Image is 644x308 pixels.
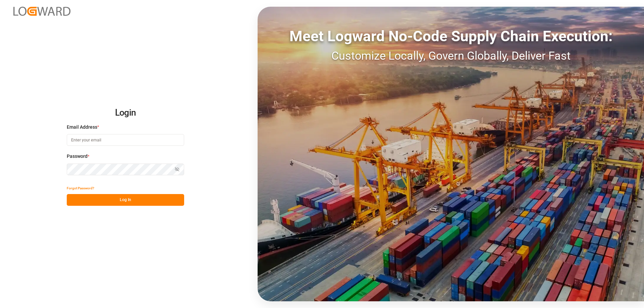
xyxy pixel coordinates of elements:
[13,7,70,16] img: Logward_new_orange.png
[67,194,184,206] button: Log In
[67,124,97,131] span: Email Address
[258,25,644,47] div: Meet Logward No-Code Supply Chain Execution:
[67,102,184,124] h2: Login
[67,182,94,194] button: Forgot Password?
[67,153,88,160] span: Password
[67,134,184,146] input: Enter your email
[258,47,644,64] div: Customize Locally, Govern Globally, Deliver Fast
